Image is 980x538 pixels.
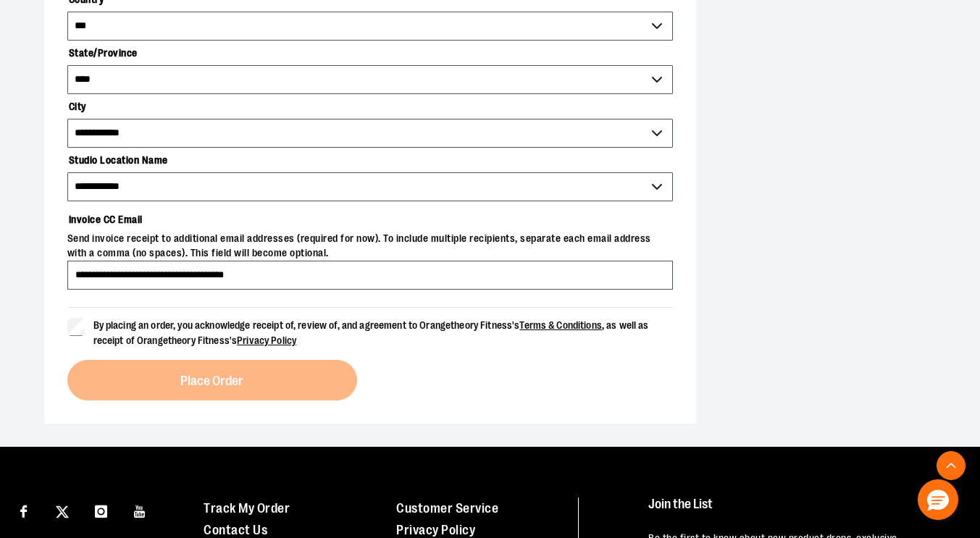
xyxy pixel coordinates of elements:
[918,479,958,520] button: Hello, have a question? Let’s chat.
[67,41,673,65] label: State/Province
[11,497,36,523] a: Visit our Facebook page
[648,497,953,524] h4: Join the List
[67,318,85,335] input: By placing an order, you acknowledge receipt of, review of, and agreement to Orangetheory Fitness...
[396,523,475,537] a: Privacy Policy
[67,148,673,172] label: Studio Location Name
[93,319,649,346] span: By placing an order, you acknowledge receipt of, review of, and agreement to Orangetheory Fitness...
[204,523,267,537] a: Contact Us
[937,451,966,480] button: Back To Top
[67,232,673,261] span: Send invoice receipt to additional email addresses (required for now). To include multiple recipi...
[56,505,69,518] img: Twitter
[67,207,673,232] label: Invoice CC Email
[50,497,75,523] a: Visit our X page
[67,94,673,119] label: City
[88,497,114,523] a: Visit our Instagram page
[204,501,290,516] a: Track My Order
[396,501,498,516] a: Customer Service
[519,319,602,331] a: Terms & Conditions
[127,497,153,523] a: Visit our Youtube page
[237,335,296,346] a: Privacy Policy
